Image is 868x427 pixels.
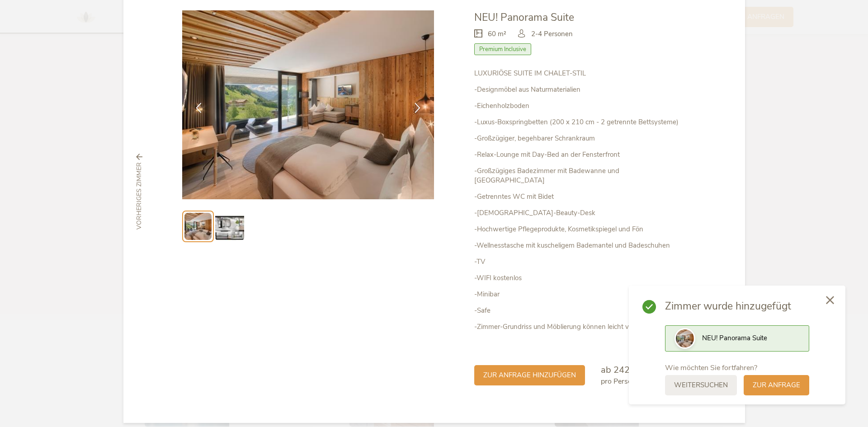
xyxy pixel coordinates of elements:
[531,29,573,39] span: 2-4 Personen
[474,208,686,218] p: -[DEMOGRAPHIC_DATA]-Beauty-Desk
[665,299,809,314] span: Zimmer wurde hinzugefügt
[488,29,506,39] span: 60 m²
[474,43,531,55] span: Premium Inclusive
[474,10,574,24] span: NEU! Panorama Suite
[474,192,686,202] p: -Getrenntes WC mit Bidet
[474,85,686,94] p: -Designmöbel aus Naturmaterialien
[474,306,686,315] p: -Safe
[474,257,686,267] p: -TV
[702,333,767,343] span: NEU! Panorama Suite
[215,212,244,241] img: Preview
[184,213,212,240] img: Preview
[474,69,686,78] p: LUXURIÖSE SUITE IM CHALET-STIL
[474,241,686,250] p: -Wellnesstasche mit kuscheligem Bademantel und Badeschuhen
[474,225,686,234] p: -Hochwertige Pflegeprodukte, Kosmetikspiegel und Fön
[474,290,686,299] p: -Minibar
[474,134,686,143] p: -Großzügiger, begehbarer Schrankraum
[474,101,686,111] p: -Eichenholzboden
[474,117,686,127] p: -Luxus-Boxspringbetten (200 x 210 cm - 2 getrennte Bettsysteme)
[753,380,800,390] span: zur Anfrage
[135,162,144,230] span: vorheriges Zimmer
[474,166,686,185] p: -Großzügiges Badezimmer mit Badewanne und [GEOGRAPHIC_DATA]
[474,150,686,160] p: -Relax-Lounge mit Day-Bed an der Fensterfront
[676,329,694,347] img: Preview
[474,273,686,283] p: -WIFI kostenlos
[674,380,728,390] span: weitersuchen
[182,10,434,199] img: NEU! Panorama Suite
[665,363,757,373] span: Wie möchten Sie fortfahren?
